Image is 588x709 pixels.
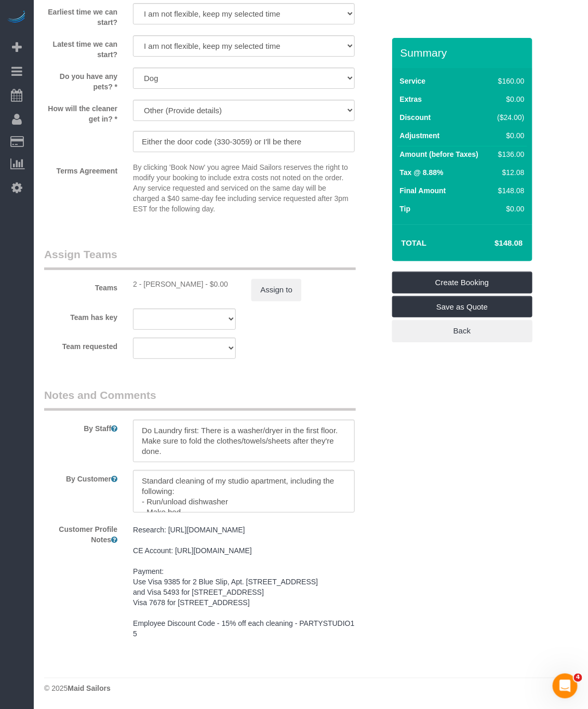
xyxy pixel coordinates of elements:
[392,272,532,293] a: Create Booking
[133,162,354,214] p: By clicking 'Book Now' you agree Maid Sailors reserves the right to modify your booking to includ...
[493,94,525,104] div: $0.00
[400,112,431,123] label: Discount
[400,47,527,59] h3: Summary
[133,525,354,639] pre: Research: [URL][DOMAIN_NAME] CE Account: [URL][DOMAIN_NAME] Payment: Use Visa 9385 for 2 Blue Sli...
[44,684,578,694] div: © 2025
[493,167,525,178] div: $12.08
[68,685,110,693] strong: Maid Sailors
[36,68,125,92] label: Do you have any pets? *
[493,76,525,86] div: $160.00
[36,338,125,352] label: Team requested
[574,674,582,682] span: 4
[400,185,446,196] label: Final Amount
[36,162,125,176] label: Terms Agreement
[36,35,125,60] label: Latest time we can start?
[36,470,125,484] label: By Customer
[133,279,236,289] div: 0 hours x $18.70/hour
[493,112,525,123] div: ($24.00)
[402,238,427,247] strong: Total
[36,309,125,323] label: Team has key
[400,94,422,104] label: Extras
[251,279,301,301] button: Assign to
[400,167,444,178] label: Tax @ 8.88%
[400,149,478,159] label: Amount (before Taxes)
[553,674,578,699] iframe: Intercom live chat
[36,420,125,434] label: By Staff
[36,520,125,545] label: Customer Profile Notes
[493,130,525,141] div: $0.00
[36,100,125,124] label: How will the cleaner get in? *
[392,320,532,342] a: Back
[44,387,356,411] legend: Notes and Comments
[493,149,525,159] div: $136.00
[44,247,356,270] legend: Assign Teams
[493,204,525,214] div: $0.00
[400,204,411,214] label: Tip
[400,76,426,86] label: Service
[6,10,27,25] img: Automaid Logo
[392,296,532,318] a: Save as Quote
[463,239,523,248] h4: $148.08
[493,185,525,196] div: $148.08
[36,279,125,293] label: Teams
[36,3,125,28] label: Earliest time we can start?
[400,130,440,141] label: Adjustment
